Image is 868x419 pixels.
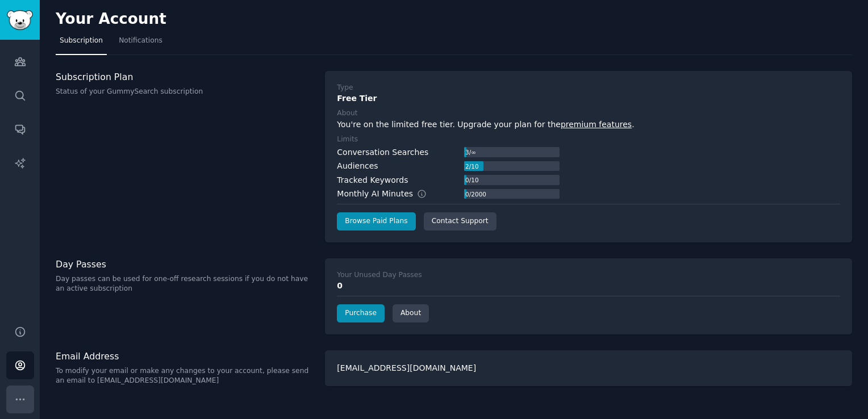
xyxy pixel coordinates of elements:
h3: Day Passes [56,258,313,270]
div: Your Unused Day Passes [337,270,422,280]
div: 0 / 2000 [464,189,487,199]
div: You're on the limited free tier. Upgrade your plan for the . [337,119,840,131]
span: Notifications [119,36,162,46]
h3: Email Address [56,350,313,362]
h3: Subscription Plan [56,71,313,83]
div: 0 / 10 [464,175,479,185]
a: Browse Paid Plans [337,212,415,231]
a: Contact Support [424,212,496,231]
div: Audiences [337,160,378,172]
a: premium features [561,120,632,129]
span: Subscription [60,36,103,46]
a: Subscription [56,32,107,55]
div: 2 / 10 [464,161,479,171]
p: Status of your GummySearch subscription [56,87,313,97]
div: About [337,108,357,119]
div: 0 [337,280,840,292]
p: To modify your email or make any changes to your account, please send an email to [EMAIL_ADDRESS]... [56,366,313,386]
a: Purchase [337,304,385,322]
h2: Your Account [56,10,166,28]
div: Monthly AI Minutes [337,188,439,200]
img: GummySearch logo [7,10,33,30]
a: Notifications [115,32,166,55]
p: Day passes can be used for one-off research sessions if you do not have an active subscription [56,274,313,294]
a: About [393,304,429,322]
div: Type [337,83,353,93]
div: 3 / ∞ [464,147,477,157]
div: Limits [337,135,358,145]
div: Conversation Searches [337,146,428,158]
div: Free Tier [337,93,840,104]
div: [EMAIL_ADDRESS][DOMAIN_NAME] [325,350,852,386]
div: Tracked Keywords [337,174,408,186]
